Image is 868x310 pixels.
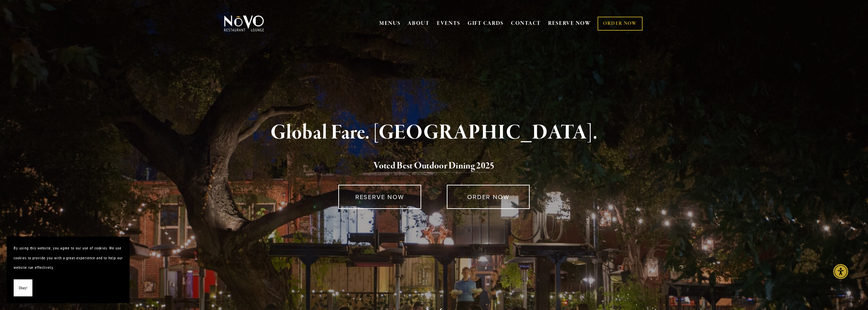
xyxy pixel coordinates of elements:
[373,160,490,173] a: Voted Best Outdoor Dining 202
[19,283,27,293] span: Okay!
[14,279,32,297] button: Okay!
[408,20,430,27] a: ABOUT
[598,17,642,31] a: ORDER NOW
[511,17,541,30] a: CONTACT
[447,185,530,209] a: ORDER NOW
[7,236,130,303] section: Cookie banner
[338,185,421,209] a: RESERVE NOW
[270,120,598,146] strong: Global Fare. [GEOGRAPHIC_DATA].
[235,159,633,173] h2: 5
[833,264,848,279] div: Accessibility Menu
[468,17,504,30] a: GIFT CARDS
[379,20,401,27] a: MENUS
[437,20,460,27] a: EVENTS
[548,17,591,30] a: RESERVE NOW
[14,243,123,273] p: By using this website, you agree to our use of cookies. We use cookies to provide you with a grea...
[223,15,265,32] img: Novo Restaurant &amp; Lounge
